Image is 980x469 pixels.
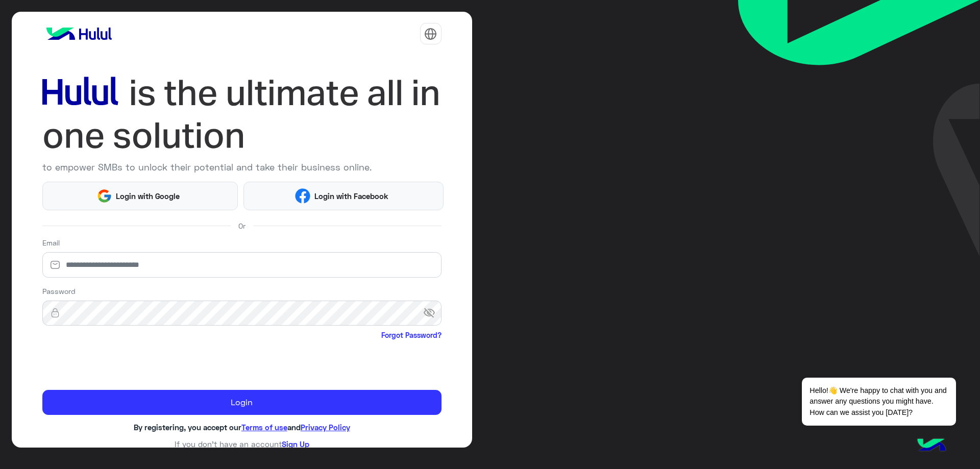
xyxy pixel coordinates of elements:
img: email [42,260,68,270]
img: logo [42,23,116,44]
img: Google [96,188,112,204]
h6: If you don’t have an account [42,439,442,449]
span: visibility_off [423,304,442,323]
p: to empower SMBs to unlock their potential and take their business online. [42,160,442,174]
button: Login with Facebook [243,182,443,210]
img: tab [424,28,437,40]
iframe: reCAPTCHA [42,342,198,382]
span: Login with Facebook [310,190,392,202]
label: Password [42,286,76,297]
img: Facebook [295,188,310,204]
button: Login with Google [42,182,238,210]
span: By registering, you accept our [134,423,241,432]
span: Hello!👋 We're happy to chat with you and answer any questions you might have. How can we assist y... [802,378,955,426]
span: and [287,423,301,432]
span: Or [238,220,246,231]
label: Email [42,237,60,248]
img: lock [42,308,68,318]
span: Login with Google [112,190,184,202]
img: hululLoginTitle_EN.svg [42,71,442,157]
a: Forgot Password? [381,330,442,340]
a: Terms of use [241,423,287,432]
img: hulul-logo.png [914,428,949,464]
a: Sign Up [282,439,309,449]
button: Login [42,390,442,415]
a: Privacy Policy [301,423,350,432]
